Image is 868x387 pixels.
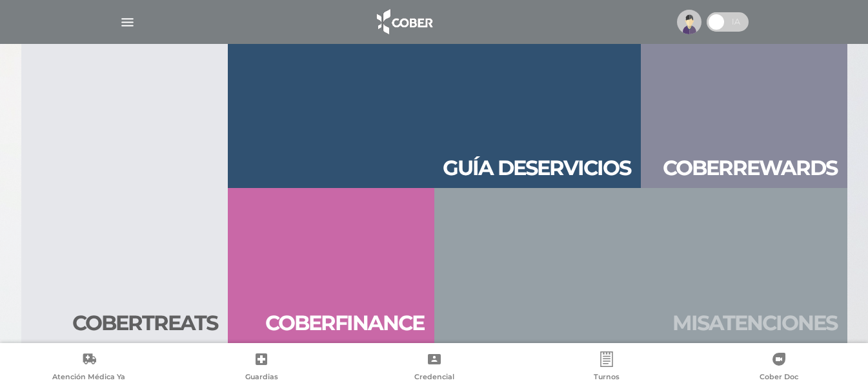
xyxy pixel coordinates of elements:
h2: Cober finan ce [265,311,424,335]
a: Credencial [348,351,520,384]
img: Cober_menu-lines-white.svg [119,14,136,30]
a: Coberfinance [228,188,434,343]
span: Turnos [594,372,620,384]
a: Guía deservicios [228,33,641,188]
h2: Cober treats [72,311,217,335]
a: Cober Doc [693,351,865,384]
a: Cobertreats [21,33,228,343]
img: profile-placeholder.svg [677,10,701,34]
h2: Guía de servicios [443,156,631,180]
span: Credencial [414,372,454,384]
a: Atención Médica Ya [3,351,175,384]
a: Turnos [520,351,692,384]
a: Coberrewards [641,33,847,188]
h2: Mis aten ciones [672,311,837,335]
span: Cober Doc [760,372,798,384]
span: Guardias [245,372,278,384]
span: Atención Médica Ya [52,372,125,384]
a: Misatenciones [434,188,847,343]
img: logo_cober_home-white.png [370,6,438,37]
a: Guardias [175,351,347,384]
h2: Cober rewa rds [663,156,837,180]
